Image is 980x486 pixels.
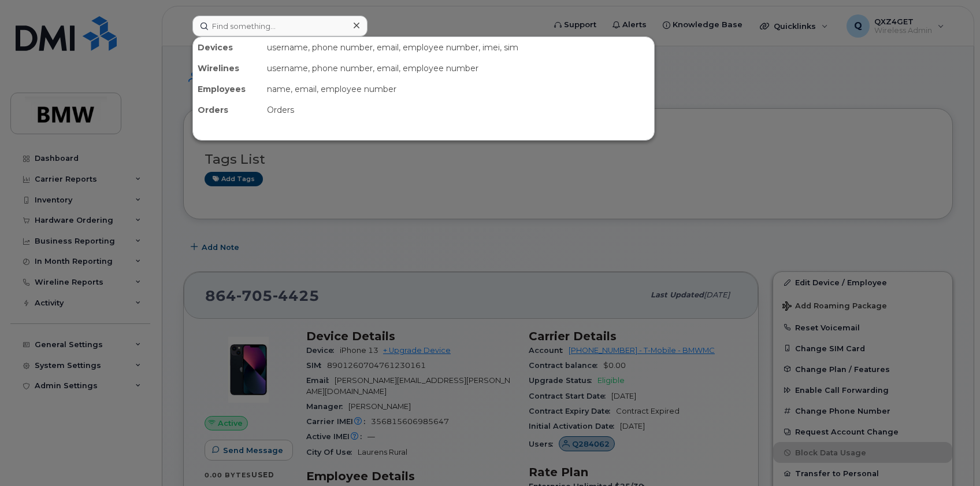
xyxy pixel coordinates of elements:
div: Employees [193,79,262,100]
div: name, email, employee number [262,79,654,100]
div: Orders [193,100,262,120]
div: username, phone number, email, employee number, imei, sim [262,37,654,58]
div: Orders [262,100,654,120]
iframe: Messenger Launcher [930,436,971,477]
div: Devices [193,37,262,58]
div: Wirelines [193,58,262,79]
div: username, phone number, email, employee number [262,58,654,79]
